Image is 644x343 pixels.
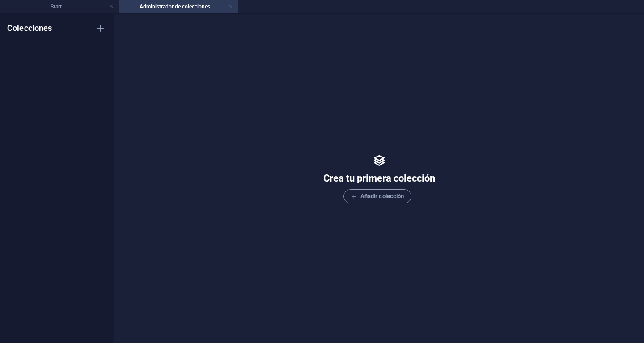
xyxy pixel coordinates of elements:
button: Añadir colección [343,189,412,203]
i: Crear colección [95,23,106,34]
h6: Colecciones [7,23,52,34]
span: Añadir colección [351,191,404,202]
h4: Administrador de colecciones [119,2,238,12]
h5: Crea tu primera colección [323,171,435,186]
